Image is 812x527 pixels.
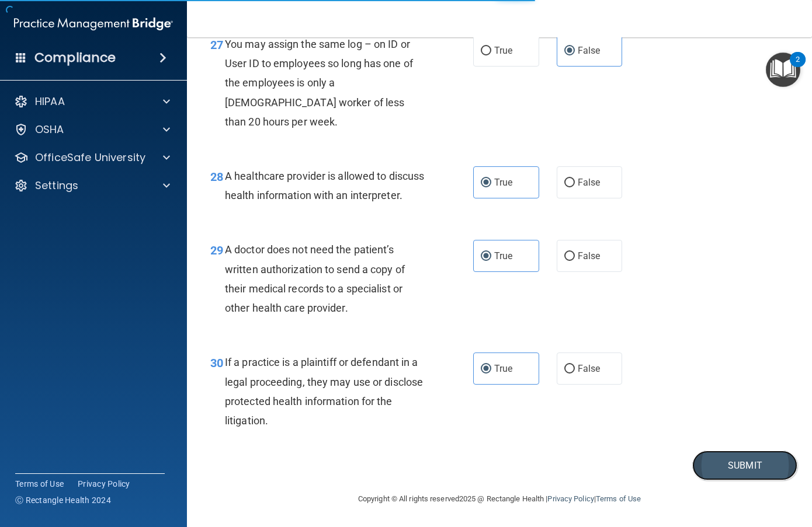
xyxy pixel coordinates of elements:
[35,151,145,165] p: OfficeSafe University
[481,252,491,261] input: True
[35,95,65,109] p: HIPAA
[210,170,223,184] span: 28
[564,365,575,374] input: False
[564,179,575,187] input: False
[578,177,601,188] span: False
[578,363,601,374] span: False
[14,151,170,165] a: OfficeSafe University
[766,53,800,87] button: Open Resource Center, 2 new notifications
[286,480,713,518] div: Copyright © All rights reserved 2025 @ Rectangle Health | |
[225,38,413,128] span: You may assign the same log – on ID or User ID to employees so long has one of the employees is o...
[754,446,798,491] iframe: Drift Widget Chat Controller
[35,179,78,193] p: Settings
[481,179,491,187] input: True
[578,45,601,56] span: False
[564,252,575,261] input: False
[14,95,170,109] a: HIPAA
[564,47,575,55] input: False
[210,38,223,52] span: 27
[15,478,64,490] a: Terms of Use
[481,47,491,55] input: True
[14,12,173,36] img: PMB logo
[14,179,170,193] a: Settings
[15,494,111,506] span: Ⓒ Rectangle Health 2024
[494,363,512,374] span: True
[225,243,405,314] span: A doctor does not need the patient’s written authorization to send a copy of their medical record...
[578,250,601,261] span: False
[14,123,170,137] a: OSHA
[225,170,424,201] span: A healthcare provider is allowed to discuss health information with an interpreter.
[596,494,641,503] a: Terms of Use
[210,243,223,257] span: 29
[796,60,800,75] div: 2
[225,356,423,427] span: If a practice is a plaintiff or defendant in a legal proceeding, they may use or disclose protect...
[494,177,512,188] span: True
[494,250,512,261] span: True
[35,123,64,137] p: OSHA
[692,451,797,480] button: Submit
[547,494,594,503] a: Privacy Policy
[494,45,512,56] span: True
[34,50,116,66] h4: Compliance
[481,365,491,374] input: True
[210,356,223,370] span: 30
[78,478,130,490] a: Privacy Policy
